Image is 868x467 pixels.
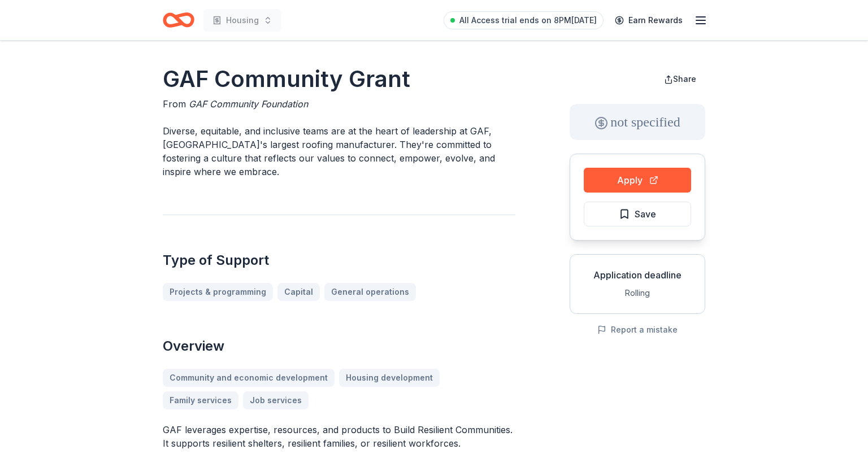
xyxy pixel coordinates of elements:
button: Apply [584,168,691,193]
h2: Overview [163,337,515,355]
span: Save [635,207,656,221]
div: From [163,97,515,111]
p: GAF leverages expertise, resources, and products to Build Resilient Communities. It supports resi... [163,423,515,450]
a: All Access trial ends on 8PM[DATE] [444,11,604,29]
div: Rolling [579,286,696,300]
button: Share [655,68,705,90]
button: Report a mistake [597,323,678,337]
a: Capital [277,283,320,301]
span: Housing [226,14,259,27]
div: not specified [570,104,705,140]
a: General operations [324,283,416,301]
h2: Type of Support [163,251,515,269]
button: Housing [203,9,281,32]
button: Save [584,202,691,226]
p: Diverse, equitable, and inclusive teams are at the heart of leadership at GAF, [GEOGRAPHIC_DATA]'... [163,124,515,178]
span: All Access trial ends on 8PM[DATE] [459,14,597,27]
span: GAF Community Foundation [189,98,308,110]
h1: GAF Community Grant [163,63,515,95]
div: Application deadline [579,268,696,282]
a: Projects & programming [163,283,273,301]
span: Share [673,74,696,84]
a: Home [163,7,194,33]
a: Earn Rewards [608,10,689,30]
